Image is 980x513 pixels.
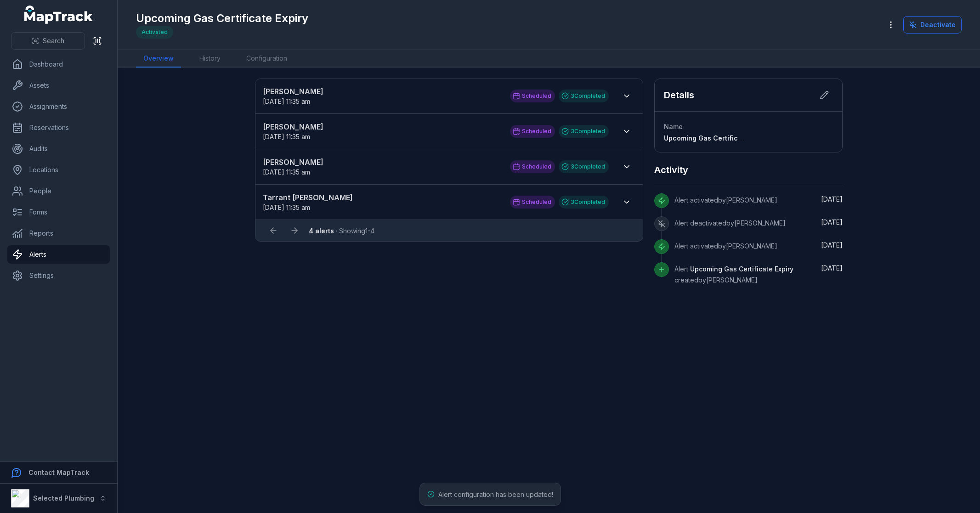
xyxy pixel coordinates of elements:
a: Alerts [7,245,110,264]
span: Alert configuration has been updated! [438,490,553,498]
a: People [7,182,110,200]
span: [DATE] 11:35 am [263,168,310,176]
span: [DATE] 11:35 am [263,203,310,211]
time: 8/18/2025, 1:23:13 PM [821,195,843,203]
div: 3 Completed [559,196,609,209]
strong: Tarrant [PERSON_NAME] [263,192,501,203]
span: Alert activated by [PERSON_NAME] [674,196,777,204]
span: Upcoming Gas Certificate Expiry [664,134,770,142]
div: Activated [136,26,173,39]
span: Search [43,36,64,45]
time: 8/18/2025, 1:17:53 PM [821,218,843,226]
time: 8/18/2025, 11:33:45 AM [821,264,843,272]
span: Alert activated by [PERSON_NAME] [674,242,777,250]
span: [DATE] [821,195,843,203]
time: 8/25/2025, 11:35:00 AM [263,133,310,141]
span: [DATE] 11:35 am [263,97,310,105]
a: Reports [7,224,110,242]
button: Deactivate [903,16,962,34]
div: Scheduled [510,90,555,102]
span: [DATE] [821,264,843,272]
time: 8/18/2025, 11:34:18 AM [821,241,843,249]
a: [PERSON_NAME][DATE] 11:35 am [263,86,501,106]
a: Audits [7,140,110,158]
strong: Contact MapTrack [28,468,89,476]
a: Forms [7,203,110,221]
div: 3 Completed [559,90,609,102]
span: Alert created by [PERSON_NAME] [674,265,793,284]
a: [PERSON_NAME][DATE] 11:35 am [263,121,501,141]
span: [DATE] [821,218,843,226]
span: Upcoming Gas Certificate Expiry [690,265,793,273]
span: [DATE] [821,241,843,249]
a: Settings [7,266,110,285]
a: Assets [7,76,110,95]
button: Search [11,32,85,50]
a: Configuration [239,50,295,68]
span: Alert deactivated by [PERSON_NAME] [674,219,786,227]
strong: [PERSON_NAME] [263,86,501,97]
div: 3 Completed [559,125,609,138]
strong: 4 alerts [309,227,334,235]
h2: Details [664,89,694,101]
time: 8/25/2025, 11:35:00 AM [263,203,310,211]
a: Assignments [7,97,110,116]
a: MapTrack [24,6,93,24]
span: [DATE] 11:35 am [263,133,310,141]
a: Overview [136,50,181,68]
a: Reservations [7,118,110,137]
h2: Activity [654,163,688,176]
div: Scheduled [510,125,555,138]
a: Dashboard [7,55,110,73]
strong: [PERSON_NAME] [263,157,501,168]
span: · Showing 1 - 4 [309,227,374,235]
div: Scheduled [510,196,555,209]
a: [PERSON_NAME][DATE] 11:35 am [263,157,501,177]
span: Name [664,123,683,130]
h1: Upcoming Gas Certificate Expiry [136,11,308,26]
div: Scheduled [510,160,555,173]
div: 3 Completed [559,160,609,173]
strong: [PERSON_NAME] [263,121,501,132]
time: 8/25/2025, 11:35:00 AM [263,168,310,176]
a: Locations [7,161,110,179]
a: History [192,50,228,68]
a: Tarrant [PERSON_NAME][DATE] 11:35 am [263,192,501,212]
time: 8/25/2025, 11:35:00 AM [263,97,310,105]
strong: Selected Plumbing [33,494,94,502]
